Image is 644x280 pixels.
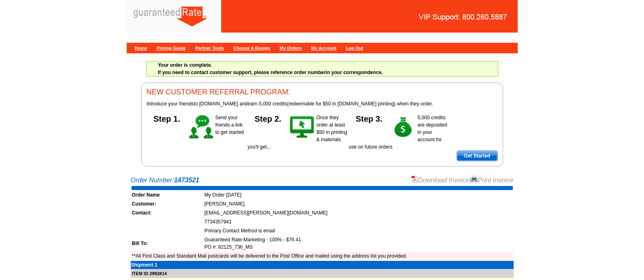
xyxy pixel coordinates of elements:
[147,88,498,97] h3: NEW CUSTOMER REFERRAL PROGRAM:
[158,62,212,68] strong: Your order is complete.
[131,269,514,278] td: ITEM ID 2992814
[195,46,224,50] a: Partner Tools
[147,101,194,107] span: Introduce your friends
[457,151,497,161] span: Get Started
[389,114,418,141] img: step-3.gif
[127,77,135,78] img: u
[471,176,477,182] img: small-print-icon.gif
[233,46,270,50] a: Choose A Design
[158,62,383,75] span: If you need to contact customer support, please reference order number in your correspondence.
[248,115,347,150] span: Once they order at least $50 in printing & materials you'll get...
[131,261,184,269] td: Shipment 1
[132,252,513,260] td: **All First Class and Standard Mail postcards will be delivered to the Post Office and mailed usi...
[174,177,199,184] strong: 1473521
[132,209,203,217] td: Contact:
[147,114,187,122] h5: Step 1.
[204,191,513,199] td: My Order [DATE]
[204,200,513,208] td: [PERSON_NAME]
[187,114,215,141] img: step-1.gif
[349,114,389,122] h5: Step 3.
[204,236,513,251] td: Guaranteed Rate-Marketing - 100% - $76.41 PO #: 82125_736_MS
[481,91,644,280] iframe: LiveChat chat widget
[311,46,336,50] a: My Account
[132,191,203,199] td: Order Name
[204,218,513,226] td: 7734357941
[411,175,514,185] div: |
[131,175,514,185] div: Order Number:
[411,177,469,184] a: Download Invoice
[248,114,288,122] h5: Step 2.
[215,115,244,135] span: Send your friends a link to get started
[147,100,498,107] p: to [DOMAIN_NAME] and (redeemable for $50 in [DOMAIN_NAME] printing) when they order.
[132,200,203,208] td: Customer:
[279,46,301,50] a: My Orders
[135,46,147,50] a: Home
[156,46,186,50] a: Pricing Guide
[349,115,447,150] span: 5,000 credits are deposited in your account for use on future orders
[204,209,513,217] td: [EMAIL_ADDRESS][PERSON_NAME][DOMAIN_NAME]
[204,227,513,235] td: Primary Contact Method is email
[457,151,498,161] a: Get Started
[471,177,513,184] a: Print Invoice
[132,236,203,251] td: Bill To:
[248,101,287,107] span: earn 5,000 credits
[411,176,418,182] img: small-pdf-icon.gif
[288,114,317,141] img: step-2.gif
[346,46,363,50] a: Log Out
